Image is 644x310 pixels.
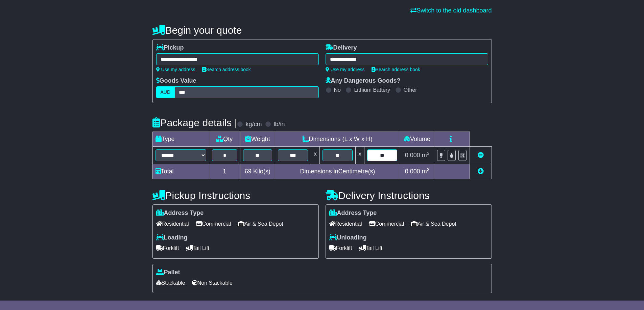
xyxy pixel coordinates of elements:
h4: Begin your quote [152,25,492,36]
span: Forklift [156,243,179,253]
label: kg/cm [245,121,262,128]
td: x [356,147,364,164]
td: Kilo(s) [240,164,275,179]
td: 1 [209,164,240,179]
label: AUD [156,86,175,98]
td: x [311,147,319,164]
span: Air & Sea Depot [238,219,283,229]
label: Goods Value [156,77,196,85]
label: Pickup [156,44,184,52]
label: Address Type [156,209,204,217]
span: Residential [156,219,189,229]
label: Address Type [329,209,377,217]
td: Volume [400,132,434,147]
a: Search address book [202,67,251,72]
a: Use my address [156,67,195,72]
span: m [422,168,430,175]
td: Dimensions (L x W x H) [275,132,400,147]
span: Tail Lift [359,243,383,253]
a: Search address book [372,67,420,72]
td: Qty [209,132,240,147]
label: Other [404,87,417,93]
span: Air & Sea Depot [411,219,456,229]
label: No [334,87,341,93]
h4: Delivery Instructions [326,190,492,201]
span: 0.000 [405,152,420,159]
span: Commercial [196,219,231,229]
span: Forklift [329,243,352,253]
span: m [422,152,430,159]
label: Lithium Battery [354,87,390,93]
a: Add new item [478,168,484,175]
label: Any Dangerous Goods? [326,77,401,85]
span: Residential [329,219,362,229]
h4: Package details | [152,117,237,128]
td: Total [152,164,209,179]
td: Dimensions in Centimetre(s) [275,164,400,179]
span: 69 [245,168,252,175]
span: Tail Lift [186,243,210,253]
span: 0.000 [405,168,420,175]
label: Pallet [156,269,180,276]
a: Remove this item [478,152,484,159]
label: Loading [156,234,188,242]
td: Weight [240,132,275,147]
sup: 3 [427,167,430,172]
td: Type [152,132,209,147]
label: lb/in [273,121,285,128]
span: Non Stackable [192,278,233,288]
label: Delivery [326,44,357,52]
span: Commercial [369,219,404,229]
label: Unloading [329,234,367,242]
a: Switch to the old dashboard [410,7,492,14]
a: Use my address [326,67,365,72]
span: Stackable [156,278,185,288]
sup: 3 [427,151,430,156]
h4: Pickup Instructions [152,190,319,201]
